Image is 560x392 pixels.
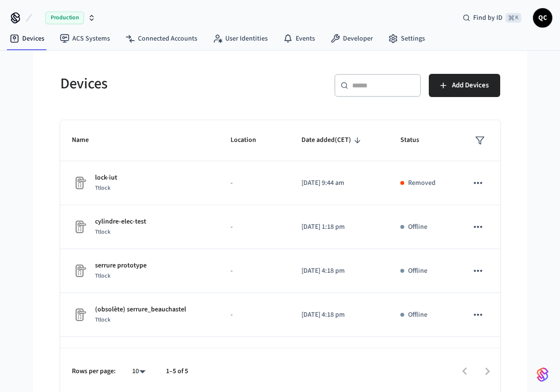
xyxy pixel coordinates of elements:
[95,217,146,227] p: cylindre-elec-test
[301,178,377,188] p: [DATE] 9:44 am
[452,79,489,92] span: Add Devices
[95,184,110,192] span: Ttlock
[95,272,110,280] span: Ttlock
[166,366,188,377] p: 1–5 of 5
[95,305,186,315] p: (obsolète) serrure_beauchastel
[72,366,116,377] p: Rows per page:
[95,316,110,324] span: Ttlock
[231,133,269,148] span: Location
[455,9,529,27] div: Find by ID⌘ K
[408,310,427,320] p: Offline
[231,222,278,232] p: -
[45,12,84,24] span: Production
[231,266,278,276] p: -
[537,367,548,382] img: SeamLogoGradient.69752ec5.svg
[72,133,101,148] span: Name
[408,222,427,232] p: Offline
[301,222,377,232] p: [DATE] 1:18 pm
[301,266,377,276] p: [DATE] 4:18 pm
[127,364,150,378] div: 10
[205,30,275,47] a: User Identities
[231,178,278,188] p: -
[400,133,432,148] span: Status
[72,175,87,191] img: Placeholder Lock Image
[72,263,87,279] img: Placeholder Lock Image
[301,310,377,320] p: [DATE] 4:18 pm
[95,173,117,183] p: lock-iut
[72,219,87,235] img: Placeholder Lock Image
[95,228,110,236] span: Ttlock
[52,30,118,47] a: ACS Systems
[231,310,278,320] p: -
[533,8,552,28] button: QC
[534,9,551,27] span: QC
[473,13,503,23] span: Find by ID
[2,30,52,47] a: Devices
[72,307,87,322] img: Placeholder Lock Image
[60,74,274,94] h5: Devices
[95,261,147,271] p: serrure prototype
[505,13,521,23] span: ⌘ K
[408,266,427,276] p: Offline
[323,30,381,47] a: Developer
[60,120,500,384] table: sticky table
[408,178,436,188] p: Removed
[275,30,323,47] a: Events
[381,30,433,47] a: Settings
[301,133,364,148] span: Date added(CET)
[118,30,205,47] a: Connected Accounts
[429,74,500,97] button: Add Devices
